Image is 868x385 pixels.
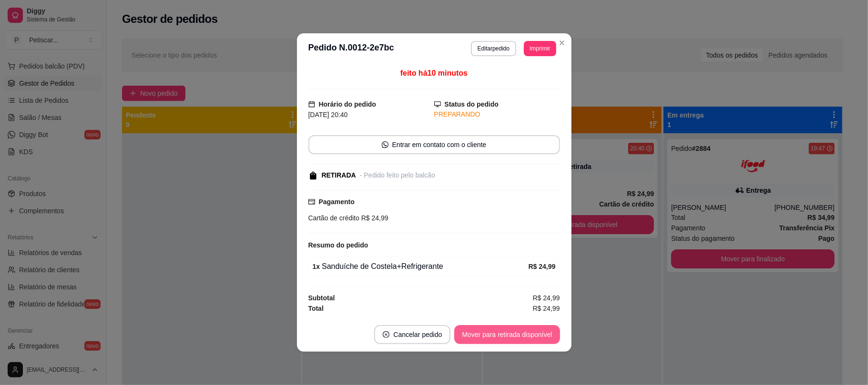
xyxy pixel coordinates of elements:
button: Close [554,35,570,50]
div: - Pedido feito pelo balcão [360,170,435,180]
div: RETIRADA [322,170,356,180]
span: R$ 24,99 [533,293,560,303]
strong: Pagamento [319,198,355,206]
div: Sanduíche de Costela+Refrigerante [313,261,529,272]
h3: Pedido N. 0012-2e7bc [308,41,394,56]
div: PREPARANDO [434,109,560,119]
strong: 1 x [313,263,320,270]
strong: Total [308,305,324,312]
strong: Resumo do pedido [308,241,368,249]
button: whats-appEntrar em contato com o cliente [308,135,560,154]
strong: Horário do pedido [319,100,377,108]
strong: Subtotal [308,294,335,302]
button: close-circleCancelar pedido [374,325,450,344]
strong: R$ 24,99 [529,263,556,270]
button: Mover para retirada disponível [454,325,560,344]
span: [DATE] 20:40 [308,111,348,118]
span: credit-card [308,198,315,205]
span: R$ 24,99 [533,303,560,314]
button: Editarpedido [471,41,516,56]
strong: Status do pedido [445,100,499,108]
span: Cartão de crédito [308,214,359,222]
span: calendar [308,101,315,108]
span: R$ 24,99 [359,214,388,222]
span: feito há 10 minutos [400,69,468,77]
span: whats-app [382,141,388,148]
span: close-circle [383,331,389,338]
span: desktop [434,101,441,108]
button: Imprimir [524,41,556,56]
